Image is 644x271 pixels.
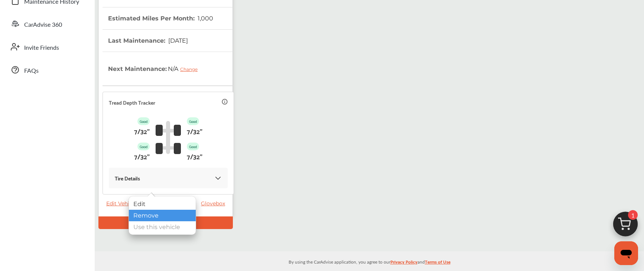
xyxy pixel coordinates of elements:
[167,59,203,78] span: N/A
[7,37,87,56] a: Invite Friends
[187,143,199,150] p: Good
[7,14,87,33] a: CarAdvise 360
[137,117,150,125] p: Good
[196,15,213,22] span: 1,000
[7,60,87,79] a: FAQs
[24,66,39,76] span: FAQs
[187,117,199,125] p: Good
[98,216,233,229] div: Default
[134,150,150,162] p: 7/32"
[187,125,202,137] p: 7/32"
[628,210,638,220] span: 1
[108,52,203,85] th: Next Maintenance :
[156,121,181,154] img: tire_track_logo.b900bcbc.svg
[108,30,188,52] th: Last Maintenance :
[167,37,188,44] span: [DATE]
[108,7,213,29] th: Estimated Miles Per Month :
[95,258,644,265] p: By using the CarAdvise application, you agree to our and
[425,258,451,269] a: Terms of Use
[24,43,59,53] span: Invite Friends
[129,221,196,233] div: Use this vehicle
[134,125,150,137] p: 7/32"
[201,200,229,207] a: Glovebox
[214,174,222,182] img: KOKaJQAAAABJRU5ErkJggg==
[608,208,643,244] img: cart_icon.3d0951e8.svg
[115,174,140,182] p: Tire Details
[614,241,638,265] iframe: Button to launch messaging window
[137,143,150,150] p: Good
[109,98,155,107] p: Tread Depth Tracker
[129,198,196,210] div: Edit
[187,150,202,162] p: 7/32"
[129,210,196,221] div: Remove
[390,258,417,269] a: Privacy Policy
[180,66,201,72] div: Change
[106,200,144,207] span: Edit Vehicle
[24,20,62,30] span: CarAdvise 360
